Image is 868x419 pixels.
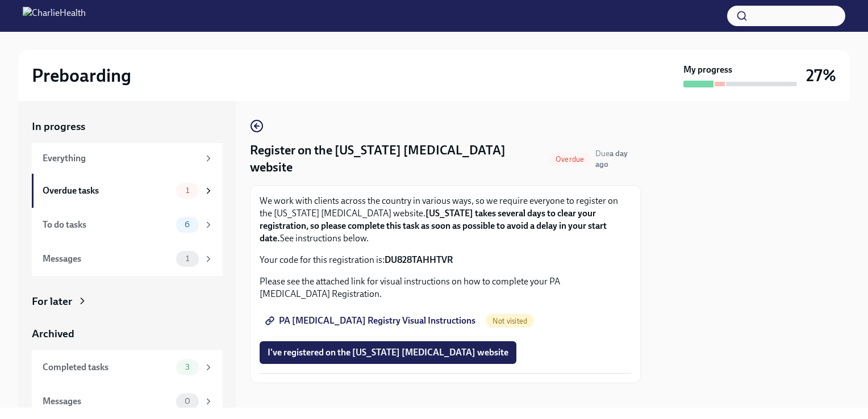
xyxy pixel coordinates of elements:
[32,326,223,341] a: Archived
[806,65,836,86] h3: 27%
[43,185,172,197] div: Overdue tasks
[43,395,172,408] div: Messages
[43,219,172,231] div: To do tasks
[595,149,628,169] span: Due
[549,155,591,164] span: Overdue
[260,254,631,266] p: Your code for this registration is:
[268,315,475,326] span: PA [MEDICAL_DATA] Registry Visual Instructions
[385,254,453,265] strong: DU828TAHHTVR
[23,7,86,25] img: CharlieHealth
[178,363,197,371] span: 3
[32,119,223,134] a: In progress
[178,220,197,229] span: 6
[178,397,197,405] span: 0
[268,347,508,358] span: I've registered on the [US_STATE] [MEDICAL_DATA] website
[43,253,172,265] div: Messages
[32,143,223,174] a: Everything
[32,64,131,87] h2: Preboarding
[260,195,631,245] p: We work with clients across the country in various ways, so we require everyone to register on th...
[260,341,516,364] button: I've registered on the [US_STATE] [MEDICAL_DATA] website
[32,384,223,418] a: Messages0
[179,254,196,263] span: 1
[32,208,223,242] a: To do tasks6
[595,149,628,169] strong: a day ago
[260,208,607,244] strong: [US_STATE] takes several days to clear your registration, so please complete this task as soon as...
[32,350,223,384] a: Completed tasks3
[260,275,631,300] p: Please see the attached link for visual instructions on how to complete your PA [MEDICAL_DATA] Re...
[683,64,732,76] strong: My progress
[32,242,223,276] a: Messages1
[43,361,172,374] div: Completed tasks
[250,142,544,176] h4: Register on the [US_STATE] [MEDICAL_DATA] website
[32,174,223,208] a: Overdue tasks1
[32,294,223,309] a: For later
[43,152,199,165] div: Everything
[32,294,72,309] div: For later
[595,148,641,170] span: September 1st, 2025 09:00
[486,317,534,325] span: Not visited
[260,309,483,332] a: PA [MEDICAL_DATA] Registry Visual Instructions
[179,186,196,195] span: 1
